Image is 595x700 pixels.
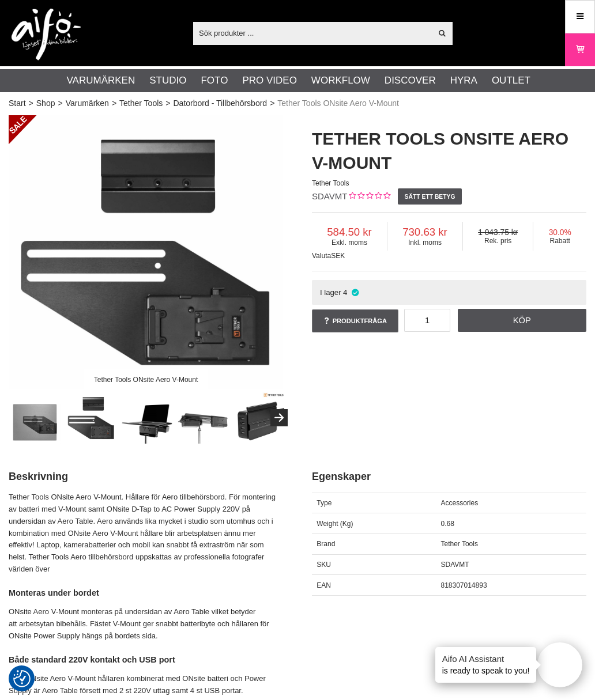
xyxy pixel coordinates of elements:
[112,97,116,109] span: >
[193,24,431,41] input: Sök produkter ...
[277,97,399,109] span: Tether Tools ONsite Aero V-Mount
[440,499,478,507] span: Accessories
[533,228,586,237] span: 30.0%
[458,309,587,332] a: Köp
[312,470,586,484] h2: Egenskaper
[178,392,229,444] img: Snabb åtkomst för kamera och laptop
[29,97,33,109] span: >
[533,237,586,245] span: Rabatt
[13,670,31,687] img: Revisit consent button
[398,188,462,205] a: Sätt ett betyg
[149,73,186,88] a: Studio
[270,97,274,109] span: >
[9,587,283,599] h4: Monteras under bordet
[9,115,283,389] img: Hållare för V-Mount batterier (batteri ingår ej)
[312,239,387,247] span: Exkl. moms
[350,288,360,297] i: I lager
[67,73,135,88] a: Varumärken
[440,561,469,569] span: SDAVMT
[463,237,533,245] span: Rek. pris
[463,228,533,237] span: 1 043.75
[66,392,117,444] img: Tether Tools ONsite Aero V-Mount
[317,540,335,548] span: Brand
[312,309,398,332] a: Produktfråga
[9,491,283,576] p: Tether Tools ONsite Aero V-Mount. Hållare för Aero tillbehörsbord. För montering av batteri med V...
[9,470,283,484] h2: Beskrivning
[165,97,170,109] span: >
[387,226,462,239] span: 730.63
[317,561,331,569] span: SKU
[317,499,332,507] span: Type
[234,392,285,444] img: Hållaren för OnSite Powe Supply hängs fast
[119,97,163,109] a: Tether Tools
[312,179,349,187] span: Tether Tools
[440,581,487,589] span: 818307014893
[440,540,477,548] span: Tether Tools
[311,73,370,88] a: Workflow
[331,252,345,260] span: SEK
[435,647,537,683] div: is ready to speak to you!
[9,115,283,389] a: Tether Tools ONsite Aero V-Mount
[9,606,283,642] p: ONsite Aero V-Mount monteras på undersidan av Aero Table vilket betyder att arbetsytan bibehålls....
[9,97,26,109] a: Start
[201,73,228,88] a: Foto
[12,9,81,60] img: logo.png
[122,392,173,444] img: ONsite Aero V-Mount för enkelt hantering
[312,191,347,201] span: SDAVMT
[36,97,55,109] a: Shop
[440,520,454,528] span: 0.68
[66,97,109,109] a: Varumärken
[343,288,347,297] span: 4
[13,668,31,689] button: Samtyckesinställningar
[312,127,586,175] h1: Tether Tools ONsite Aero V-Mount
[9,654,283,665] h4: Både standard 220V kontakt och USB port
[312,252,331,260] span: Valuta
[387,239,462,247] span: Inkl. moms
[242,73,296,88] a: Pro Video
[320,288,341,297] span: I lager
[84,369,208,389] div: Tether Tools ONsite Aero V-Mount
[317,581,331,589] span: EAN
[442,653,530,665] h4: Aifo AI Assistant
[10,392,61,444] img: Hållare för V-Mount batterier (batteri ingår ej)
[173,97,267,109] a: Datorbord - Tillbehörsbord
[492,73,530,88] a: Outlet
[385,73,436,88] a: Discover
[9,673,283,697] p: Med ONsite Aero V-Mount hållaren kombinerat med ONsite batteri och Power Supply är Aero Table för...
[317,520,353,528] span: Weight (Kg)
[450,73,477,88] a: Hyra
[58,97,62,109] span: >
[347,191,390,203] div: Kundbetyg: 0
[270,409,288,426] button: Next
[312,226,387,239] span: 584.50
